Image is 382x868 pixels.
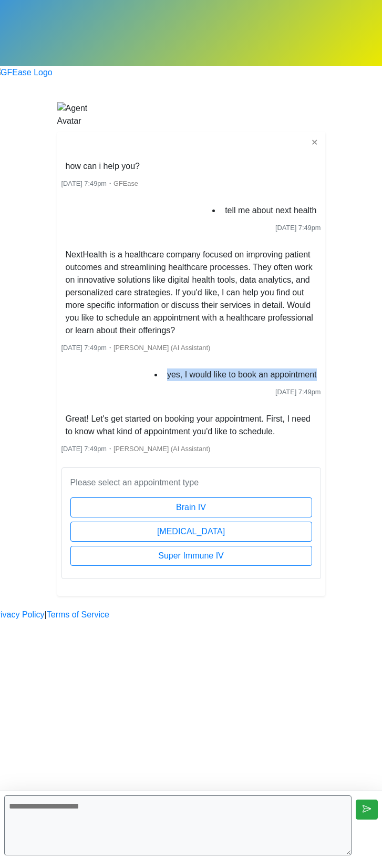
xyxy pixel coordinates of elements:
span: [DATE] 7:49pm [61,344,107,352]
button: Super Immune IV [70,546,312,566]
span: [DATE] 7:49pm [275,224,321,232]
span: [PERSON_NAME] (AI Assistant) [113,344,210,352]
button: ✕ [308,136,321,149]
li: yes, I would like to book an appointment [163,366,321,383]
span: GFEase [113,179,138,187]
span: [DATE] 7:49pm [61,179,107,187]
li: NextHealth is a healthcare company focused on improving patient outcomes and streamlining healthc... [61,246,321,339]
button: Brain IV [70,497,312,517]
small: ・ [61,179,138,187]
p: Please select an appointment type [70,476,312,489]
button: [MEDICAL_DATA] [70,522,312,542]
small: ・ [61,445,211,453]
span: [DATE] 7:49pm [275,388,321,396]
li: how can i help you? [61,158,144,175]
a: | [45,608,47,621]
a: Terms of Service [47,608,109,621]
span: [DATE] 7:49pm [61,445,107,453]
span: [PERSON_NAME] (AI Assistant) [113,445,210,453]
li: tell me about next health [221,202,321,219]
small: ・ [61,344,211,352]
img: Agent Avatar [57,102,89,127]
li: Great! Let's get started on booking your appointment. First, I need to know what kind of appointm... [61,411,321,440]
